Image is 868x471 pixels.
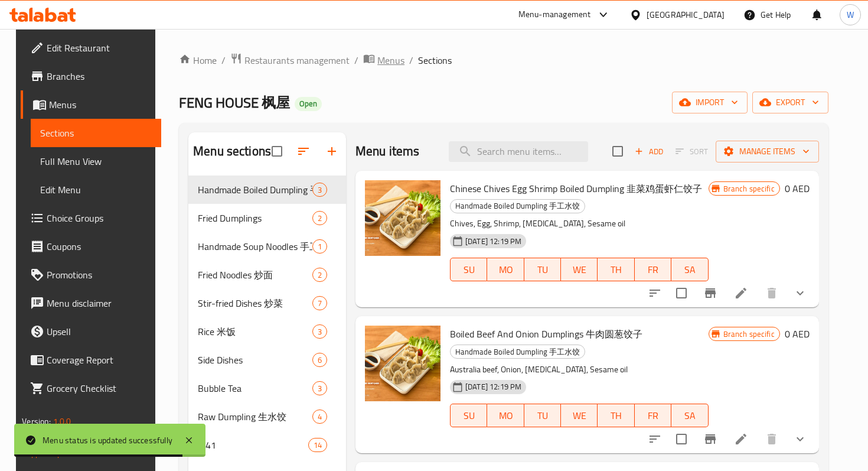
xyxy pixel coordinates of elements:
div: items [312,410,327,424]
a: Sections [31,119,161,147]
div: Fried Noodles 炒面2 [188,261,346,289]
span: Branch specific [719,183,779,194]
span: Restaurants management [244,53,350,67]
span: 1 [313,241,327,252]
span: 6 [313,355,327,366]
a: Upsell [21,317,161,346]
span: Handmade Soup Noodles 手工汤面 [198,239,312,254]
span: SU [455,261,482,278]
span: [DATE] 12:19 PM [461,381,526,392]
button: SA [671,404,708,427]
span: [DATE] 12:19 PM [461,236,526,247]
span: Branch specific [719,329,779,340]
input: search [449,141,588,162]
span: Grocery Checklist [47,381,151,395]
button: delete [758,279,786,307]
span: Edit Restaurant [47,41,151,55]
span: Promotions [47,268,151,282]
button: SA [671,258,708,281]
span: Stir-fried Dishes 炒菜 [198,296,312,310]
div: Bubble Tea3 [188,374,346,402]
a: Home [179,53,217,67]
button: TU [524,258,561,281]
span: Handmade Boiled Dumpling ⼿⼯⽔饺 [451,345,585,359]
span: MO [492,261,519,278]
svg: Show Choices [793,432,807,446]
div: items [312,324,327,339]
span: Coverage Report [47,353,151,367]
a: Coverage Report [21,346,161,374]
nav: Menu sections [188,171,346,464]
span: Upsell [47,324,151,339]
span: TU [529,407,556,424]
div: M41 [198,438,308,452]
span: W [847,8,854,21]
button: MO [487,404,524,427]
button: TH [598,258,634,281]
span: Sort sections [289,137,318,165]
button: Branch-specific-item [696,279,725,307]
button: delete [758,425,786,453]
div: items [308,438,327,452]
button: Manage items [716,141,819,163]
button: SU [450,258,487,281]
span: 2 [313,269,327,281]
a: Edit Menu [31,176,161,204]
span: Select section first [668,142,716,161]
span: Handmade Boiled Dumpling ⼿⼯⽔饺 [451,199,585,213]
span: export [762,95,819,110]
span: 2 [313,213,327,224]
div: Rice 米饭3 [188,317,346,346]
div: items [312,268,327,282]
span: Full Menu View [40,154,151,168]
button: FR [635,258,671,281]
span: 7 [313,298,327,309]
a: Menus [363,53,404,68]
div: Handmade Boiled Dumpling ⼿⼯⽔饺3 [188,176,346,204]
div: items [312,296,327,310]
span: Sections [40,126,151,140]
span: Chinese Chives Egg Shrimp Boiled Dumpling ⾲菜鸡蛋虾仁饺子 [450,180,702,197]
span: Select all sections [265,139,289,164]
li: / [354,53,358,67]
button: sort-choices [641,425,669,453]
span: Rice 米饭 [198,324,312,339]
button: TH [598,404,634,427]
button: FR [635,404,671,427]
div: Handmade Boiled Dumpling ⼿⼯⽔饺 [450,345,585,359]
div: items [312,211,327,225]
span: Fried Noodles 炒面 [198,268,312,282]
div: items [312,239,327,254]
div: Stir-fried Dishes 炒菜7 [188,289,346,317]
span: FENG HOUSE 枫屋 [179,89,290,116]
span: Choice Groups [47,211,151,225]
span: Add item [630,142,668,161]
span: Boiled Beef And Onion Dumplings ⽜⾁圆葱饺子 [450,325,642,343]
span: 3 [313,383,327,394]
span: Sections [418,53,452,67]
span: Bubble Tea [198,381,312,395]
span: MO [492,407,519,424]
span: import [681,95,738,110]
button: show more [786,425,814,453]
span: Select to update [669,281,694,306]
a: Choice Groups [21,204,161,232]
button: Add [630,142,668,161]
a: Branches [21,62,161,90]
span: Menus [49,98,151,112]
button: WE [561,404,598,427]
span: Open [295,99,322,109]
p: Australia beef, Onion, [MEDICAL_DATA], Sesame oil [450,362,708,377]
h2: Menu items [355,142,420,160]
a: Coupons [21,232,161,261]
img: Boiled Beef And Onion Dumplings ⽜⾁圆葱饺子 [365,326,440,401]
div: Open [295,97,322,111]
h6: 0 AED [785,180,810,197]
span: 3 [313,326,327,337]
a: Promotions [21,261,161,289]
span: Side Dishes [198,353,312,367]
a: Restaurants management [230,53,350,68]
